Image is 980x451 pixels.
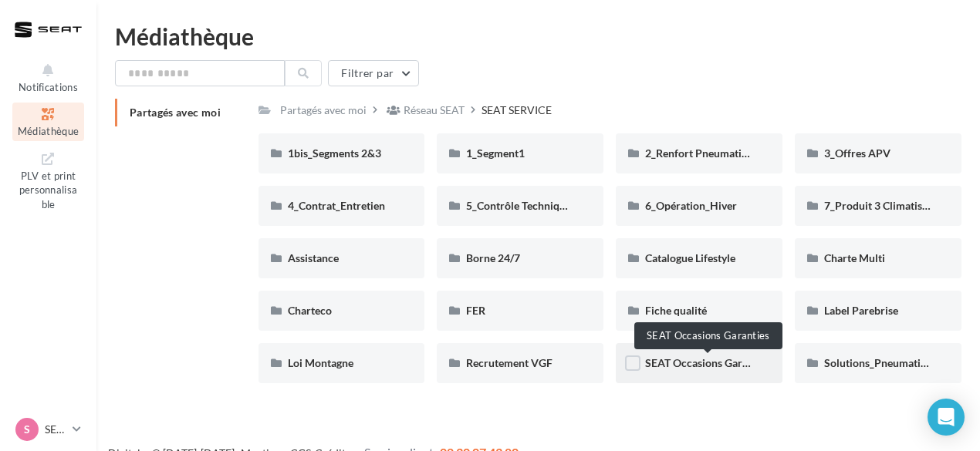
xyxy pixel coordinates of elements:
[928,399,965,436] div: Open Intercom Messenger
[288,356,353,369] span: Loi Montagne
[12,103,84,140] a: Médiathèque
[280,103,367,118] div: Partagés avec moi
[466,199,601,212] span: 5_Contrôle Technique offert
[466,356,553,369] span: Recrutement VGF
[645,146,764,160] span: 2_Renfort Pneumatiques
[18,125,79,137] span: Médiathèque
[115,25,961,48] div: Médiathèque
[288,199,385,212] span: 4_Contrat_Entretien
[12,415,84,444] a: S SEAT
[482,103,552,118] div: SEAT SERVICE
[645,356,771,369] span: SEAT Occasions Garanties
[824,304,898,317] span: Label Parebrise
[19,167,78,210] span: PLV et print personnalisable
[466,146,525,160] span: 1_Segment1
[288,304,332,317] span: Charteco
[404,103,465,118] div: Réseau SEAT
[288,251,339,264] span: Assistance
[19,81,78,93] span: Notifications
[824,356,943,369] span: Solutions_Pneumatiques
[466,251,520,264] span: Borne 24/7
[45,422,66,437] p: SEAT
[288,146,381,160] span: 1bis_Segments 2&3
[12,59,84,96] button: Notifications
[12,147,84,214] a: PLV et print personnalisable
[645,304,707,317] span: Fiche qualité
[634,322,782,349] div: SEAT Occasions Garanties
[24,422,30,437] span: S
[645,199,737,212] span: 6_Opération_Hiver
[328,60,419,86] button: Filtrer par
[824,251,885,264] span: Charte Multi
[824,146,890,160] span: 3_Offres APV
[130,106,221,119] span: Partagés avec moi
[645,251,735,264] span: Catalogue Lifestyle
[824,199,947,212] span: 7_Produit 3 Climatisation
[466,304,485,317] span: FER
